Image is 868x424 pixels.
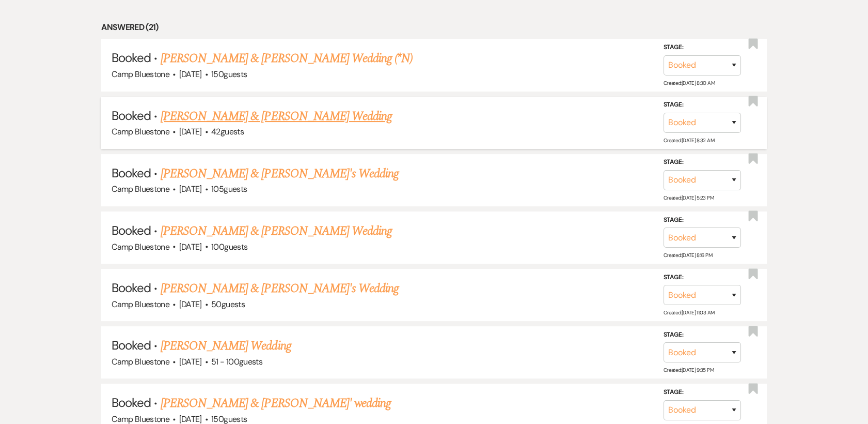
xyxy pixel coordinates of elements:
[664,42,741,53] label: Stage:
[161,49,413,68] a: [PERSON_NAME] & [PERSON_NAME] Wedding (*N)
[161,394,391,413] a: [PERSON_NAME] & [PERSON_NAME]' wedding
[112,299,169,310] span: Camp Bluestone
[112,50,151,66] span: Booked
[664,99,741,111] label: Stage:
[179,126,202,137] span: [DATE]
[161,164,399,183] a: [PERSON_NAME] & [PERSON_NAME]'s Wedding
[211,299,245,310] span: 50 guests
[112,337,151,353] span: Booked
[664,214,741,225] label: Stage:
[101,21,767,34] li: Answered (21)
[179,299,202,310] span: [DATE]
[161,337,291,355] a: [PERSON_NAME] Wedding
[112,395,151,411] span: Booked
[664,367,714,373] span: Created: [DATE] 9:35 PM
[211,356,262,367] span: 51 - 100 guests
[664,194,714,201] span: Created: [DATE] 5:23 PM
[112,108,151,124] span: Booked
[161,279,399,298] a: [PERSON_NAME] & [PERSON_NAME]'s Wedding
[664,137,714,144] span: Created: [DATE] 8:32 AM
[664,309,714,316] span: Created: [DATE] 11:03 AM
[179,356,202,367] span: [DATE]
[112,69,169,80] span: Camp Bluestone
[112,165,151,181] span: Booked
[211,126,244,137] span: 42 guests
[161,107,392,126] a: [PERSON_NAME] & [PERSON_NAME] Wedding
[211,69,247,80] span: 150 guests
[664,157,741,168] label: Stage:
[664,272,741,283] label: Stage:
[112,280,151,296] span: Booked
[161,222,392,240] a: [PERSON_NAME] & [PERSON_NAME] Wedding
[664,252,712,259] span: Created: [DATE] 8:16 PM
[112,184,169,194] span: Camp Bluestone
[179,69,202,80] span: [DATE]
[211,241,247,252] span: 100 guests
[112,222,151,238] span: Booked
[112,126,169,137] span: Camp Bluestone
[112,356,169,367] span: Camp Bluestone
[211,184,247,194] span: 105 guests
[664,387,741,398] label: Stage:
[664,79,715,86] span: Created: [DATE] 8:30 AM
[112,241,169,252] span: Camp Bluestone
[179,241,202,252] span: [DATE]
[179,184,202,194] span: [DATE]
[664,329,741,341] label: Stage:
